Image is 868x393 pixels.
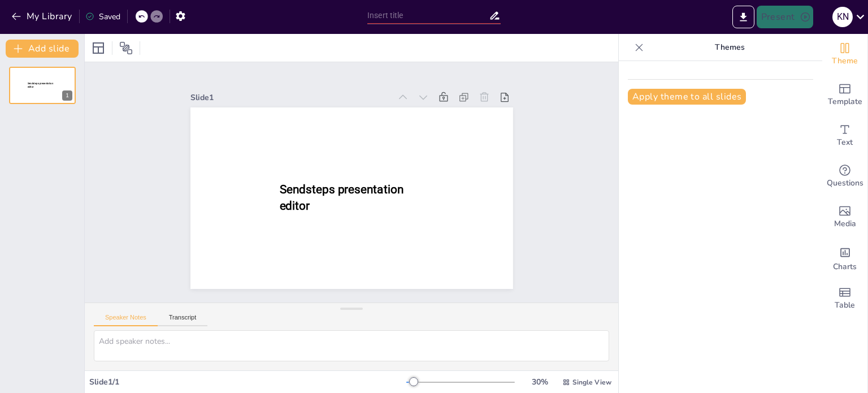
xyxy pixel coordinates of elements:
[827,177,863,189] span: Questions
[85,11,120,22] div: Saved
[822,156,867,197] div: Get real-time input from your audience
[757,6,813,28] button: Present
[822,197,867,237] div: Add images, graphics, shapes or video
[6,40,79,58] button: Add slide
[834,218,856,230] span: Media
[158,314,208,326] button: Transcript
[648,34,811,61] p: Themes
[828,96,862,108] span: Template
[833,261,857,273] span: Charts
[832,6,853,28] button: K N
[832,55,858,67] span: Theme
[367,7,489,24] input: Insert title
[822,115,867,156] div: Add text boxes
[832,7,853,27] div: K N
[822,237,867,278] div: Add charts and graphs
[28,82,53,88] span: Sendsteps presentation editor
[94,314,158,326] button: Speaker Notes
[822,34,867,75] div: Change the overall theme
[89,377,406,387] div: Slide 1 / 1
[119,41,133,55] span: Position
[837,136,853,149] span: Text
[279,183,403,213] span: Sendsteps presentation editor
[628,89,746,105] button: Apply theme to all slides
[732,6,754,28] button: Export to PowerPoint
[9,67,76,104] div: 1
[572,378,611,387] span: Single View
[8,7,77,25] button: My Library
[62,90,72,101] div: 1
[835,299,855,312] span: Table
[190,92,391,103] div: Slide 1
[822,75,867,115] div: Add ready made slides
[89,39,107,57] div: Layout
[822,278,867,319] div: Add a table
[526,377,553,387] div: 30 %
